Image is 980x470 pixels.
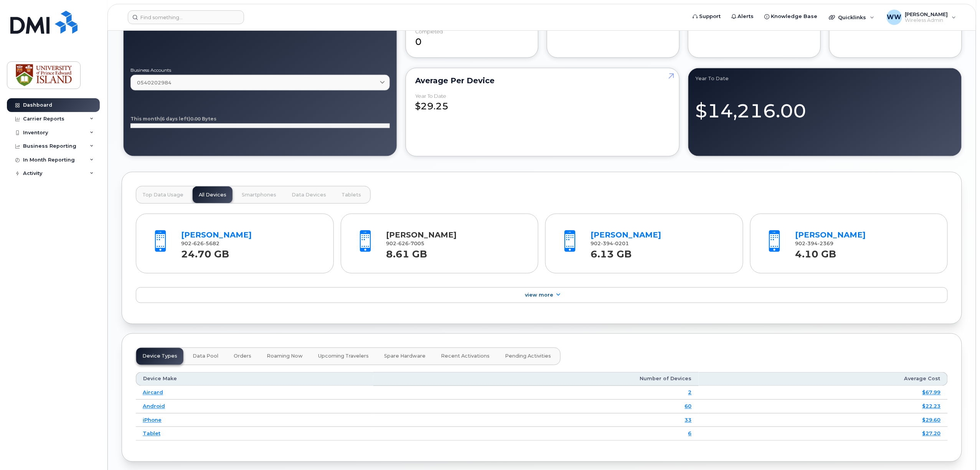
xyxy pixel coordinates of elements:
span: 626 [192,241,204,247]
th: Number of Devices [373,372,698,386]
strong: 8.61 GB [386,244,427,260]
span: 394 [601,241,614,247]
a: Alerts [726,9,759,24]
span: Support [699,13,721,20]
span: Wireless Admin [905,17,948,23]
a: Tablet [143,430,160,437]
span: 902 [181,241,220,247]
a: View More [136,287,948,303]
span: Orders [234,353,251,360]
a: Knowledge Base [759,9,823,24]
button: Data Devices [285,186,332,203]
div: $14,216.00 [695,91,955,124]
span: 902 [591,241,629,247]
span: WW [887,13,902,22]
a: $27.20 [922,430,941,437]
span: 2369 [818,241,834,247]
span: Data Pool [193,353,218,360]
a: 6 [688,430,692,437]
tspan: (6 days left) [160,116,190,122]
span: Upcoming Travelers [318,353,369,360]
span: Top Data Usage [142,192,183,198]
a: [PERSON_NAME] [591,231,662,240]
a: $29.60 [922,417,941,423]
strong: 6.13 GB [591,244,632,260]
th: Device Make [136,372,373,386]
span: Alerts [738,13,754,20]
span: 0540202984 [137,79,172,86]
tspan: This month [130,116,160,122]
div: Year to Date [415,93,446,99]
th: Average Cost [699,372,948,386]
a: Aircard [143,389,163,396]
span: Data Devices [292,192,326,198]
span: Quicklinks [838,14,866,20]
span: Smartphones [242,192,276,198]
span: 7005 [409,241,424,247]
span: 626 [396,241,409,247]
button: Tablets [335,186,367,203]
input: Find something... [128,10,244,24]
a: [PERSON_NAME] [795,231,866,240]
label: Business Accounts [130,68,390,73]
a: Support [687,9,726,24]
a: $22.23 [922,403,941,409]
span: Recent Activations [441,353,490,360]
span: Knowledge Base [771,13,818,20]
div: Year to Date [695,75,955,81]
span: Pending Activities [505,353,551,360]
span: 0201 [614,241,629,247]
div: Average per Device [415,78,670,84]
div: Quicklinks [824,10,880,25]
span: 902 [795,241,834,247]
strong: 4.10 GB [795,244,836,260]
a: Android [143,403,165,409]
a: [PERSON_NAME] [181,231,252,240]
span: 5682 [204,241,220,247]
strong: 24.70 GB [181,244,229,260]
a: [PERSON_NAME] [386,231,457,240]
div: completed [415,29,443,35]
span: [PERSON_NAME] [905,11,948,17]
button: Smartphones [236,186,282,203]
div: $29.25 [415,93,670,113]
span: View More [525,292,553,298]
a: 33 [685,417,692,423]
a: iPhone [143,417,162,423]
div: Wendy Weeks [881,10,962,25]
a: $67.99 [922,389,941,396]
tspan: 0.00 Bytes [190,116,216,122]
span: 902 [386,241,424,247]
a: 60 [685,403,692,409]
span: Roaming Now [267,353,303,360]
a: 0540202984 [130,75,390,91]
span: Spare Hardware [384,353,426,360]
span: 394 [806,241,818,247]
div: 0 [415,29,529,49]
button: Top Data Usage [136,186,190,203]
span: Tablets [342,192,361,198]
a: 2 [688,389,692,396]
